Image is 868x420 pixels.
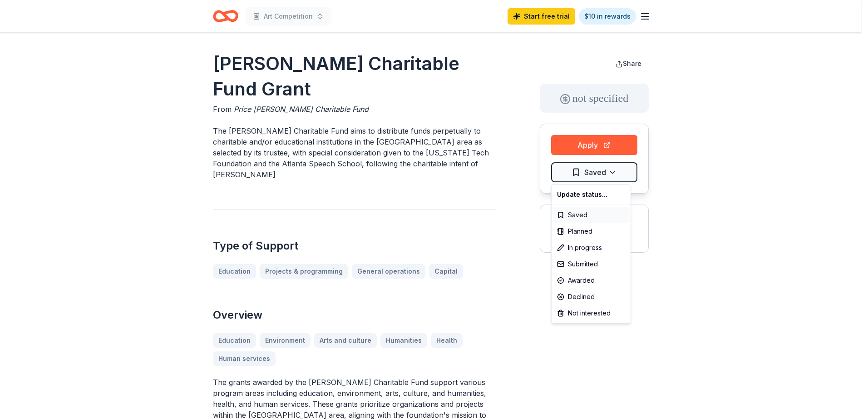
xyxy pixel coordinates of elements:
[553,256,629,272] div: Submitted
[553,207,629,223] div: Saved
[553,223,629,240] div: Planned
[553,272,629,289] div: Awarded
[264,11,313,22] span: Art Competition
[553,240,629,256] div: In progress
[553,186,629,203] div: Update status...
[553,305,629,321] div: Not interested
[553,289,629,305] div: Declined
